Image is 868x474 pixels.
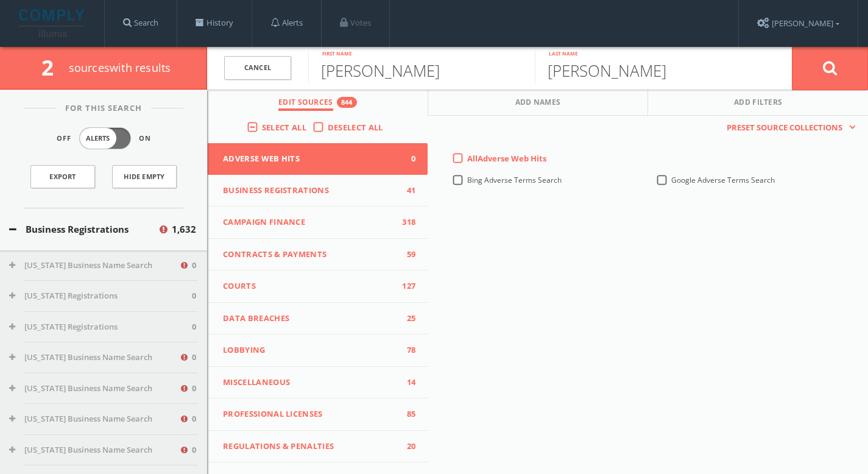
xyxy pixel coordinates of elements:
[69,60,171,75] span: source s with results
[397,185,415,197] span: 41
[9,222,158,236] button: Business Registrations
[9,413,179,425] button: [US_STATE] Business Name Search
[397,216,415,228] span: 318
[208,367,428,399] button: Miscellaneous14
[9,444,179,456] button: [US_STATE] Business Name Search
[428,90,649,116] button: Add Names
[208,271,428,303] button: Courts127
[192,290,196,302] span: 0
[223,185,397,197] span: Business Registrations
[9,260,179,272] button: [US_STATE] Business Name Search
[223,280,397,292] span: Courts
[397,377,415,389] span: 14
[56,102,151,115] span: For This Search
[337,97,357,108] div: 844
[208,303,428,335] button: Data Breaches25
[397,280,415,292] span: 127
[671,175,775,185] span: Google Adverse Terms Search
[223,440,397,453] span: Regulations & Penalties
[734,97,783,111] span: Add Filters
[397,153,415,165] span: 0
[192,413,196,425] span: 0
[9,352,179,364] button: [US_STATE] Business Name Search
[9,321,192,333] button: [US_STATE] Registrations
[30,165,95,188] a: Export
[223,216,397,228] span: Campaign Finance
[467,175,562,185] span: Bing Adverse Terms Search
[721,122,849,134] span: Preset Source Collections
[208,431,428,463] button: Regulations & Penalties20
[397,313,415,325] span: 25
[208,143,428,175] button: Adverse Web Hits0
[9,290,192,302] button: [US_STATE] Registrations
[208,90,428,116] button: Edit Sources844
[41,53,64,82] span: 2
[192,444,196,456] span: 0
[721,122,856,134] button: Preset Source Collections
[208,175,428,207] button: Business Registrations41
[467,153,546,164] span: All Adverse Web Hits
[262,122,306,133] span: Select All
[223,153,397,165] span: Adverse Web Hits
[208,334,428,367] button: Lobbying78
[648,90,868,116] button: Add Filters
[192,383,196,395] span: 0
[224,56,291,80] a: Cancel
[397,249,415,261] span: 59
[397,440,415,453] span: 20
[223,408,397,420] span: Professional Licenses
[192,260,196,272] span: 0
[57,133,71,144] span: Off
[515,97,561,111] span: Add Names
[9,383,179,395] button: [US_STATE] Business Name Search
[208,207,428,239] button: Campaign Finance318
[328,122,383,133] span: Deselect All
[223,377,397,389] span: Miscellaneous
[192,321,196,333] span: 0
[139,133,151,144] span: On
[397,344,415,356] span: 78
[223,344,397,356] span: Lobbying
[278,97,333,111] span: Edit Sources
[192,352,196,364] span: 0
[172,222,196,236] span: 1,632
[223,249,397,261] span: Contracts & Payments
[223,313,397,325] span: Data Breaches
[112,165,177,188] button: Hide Empty
[208,239,428,271] button: Contracts & Payments59
[208,398,428,431] button: Professional Licenses85
[19,9,87,37] img: illumis
[397,408,415,420] span: 85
